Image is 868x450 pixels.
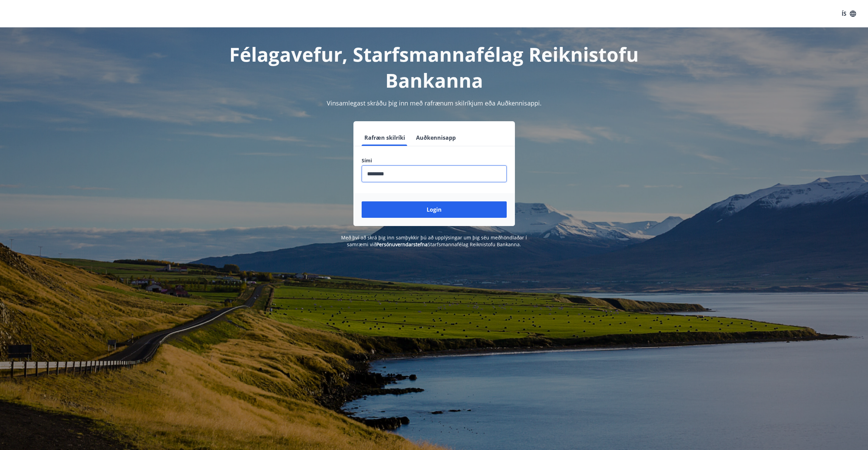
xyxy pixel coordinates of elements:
[376,241,428,248] a: Persónuverndarstefna
[413,129,458,146] button: Auðkennisapp
[362,129,408,146] button: Rafræn skilríki
[327,99,542,107] span: Vinsamlegast skráðu þig inn með rafrænum skilríkjum eða Auðkennisappi.
[362,157,507,164] label: Sími
[196,41,672,93] h1: Félagavefur, Starfsmannafélag Reiknistofu Bankanna
[362,201,507,218] button: Login
[838,8,860,20] button: ÍS
[341,234,527,248] span: Með því að skrá þig inn samþykkir þú að upplýsingar um þig séu meðhöndlaðar í samræmi við Starfsm...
